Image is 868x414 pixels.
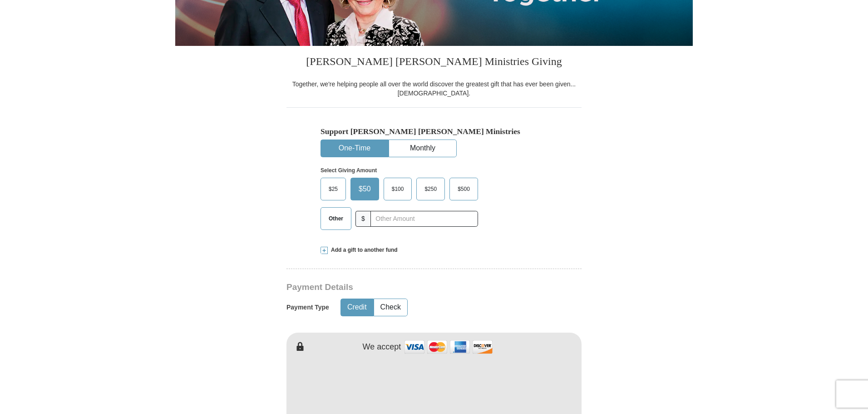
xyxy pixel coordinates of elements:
[453,182,474,196] span: $500
[286,304,329,311] h5: Payment Type
[420,182,441,196] span: $250
[341,299,373,316] button: Credit
[321,140,388,157] button: One-Time
[286,282,518,293] h3: Payment Details
[389,140,456,157] button: Monthly
[321,127,547,136] h5: Support [PERSON_NAME] [PERSON_NAME] Ministries
[324,182,342,196] span: $25
[387,182,409,196] span: $100
[321,167,377,174] strong: Select Giving Amount
[324,212,348,225] span: Other
[286,46,582,80] h3: [PERSON_NAME] [PERSON_NAME] Ministries Giving
[354,182,375,196] span: $50
[286,80,582,98] div: Together, we're helping people all over the world discover the greatest gift that has ever been g...
[374,299,407,316] button: Check
[370,211,478,227] input: Other Amount
[363,342,401,352] h4: We accept
[355,211,371,227] span: $
[328,246,398,254] span: Add a gift to another fund
[403,337,494,357] img: credit cards accepted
